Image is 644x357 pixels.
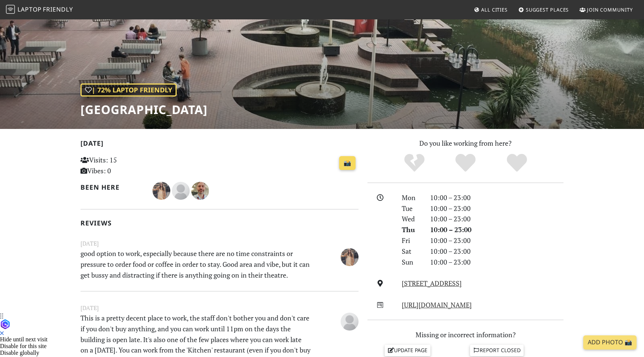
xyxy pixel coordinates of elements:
div: No [389,153,440,173]
a: LaptopFriendly LaptopFriendly [6,3,73,16]
small: [DATE] [76,303,363,313]
p: Do you like working from here? [367,138,563,149]
h1: [GEOGRAPHIC_DATA] [80,102,208,117]
img: 4035-fatima.jpg [152,182,170,200]
a: Report closed [470,345,524,356]
p: good option to work, especially because there are no time constraints or pressure to order food o... [76,248,315,280]
span: Fátima González [152,186,172,195]
span: All Cities [481,6,508,13]
div: Sun [397,257,426,268]
div: 10:00 – 23:00 [426,224,568,235]
span: Friendly [43,5,73,13]
div: Thu [397,224,426,235]
h2: [DATE] [80,139,359,150]
div: 10:00 – 23:00 [426,235,568,246]
a: 📸 [339,156,356,170]
div: 10:00 – 23:00 [426,192,568,203]
span: Nicholas Wright [191,186,209,195]
p: Missing or incorrect information? [367,329,563,340]
span: Suggest Places [526,6,569,13]
div: 10:00 – 23:00 [426,203,568,214]
h2: Been here [80,183,143,191]
small: [DATE] [76,239,363,248]
div: Sat [397,246,426,257]
div: | 72% Laptop Friendly [80,83,177,97]
div: Mon [397,192,426,203]
div: 10:00 – 23:00 [426,257,568,268]
a: [URL][DOMAIN_NAME] [402,300,472,309]
span: Anonymous [341,316,359,325]
div: Fri [397,235,426,246]
a: Suggest Places [515,3,572,16]
div: 10:00 – 23:00 [426,246,568,257]
img: 1536-nicholas.jpg [191,182,209,200]
h2: Reviews [80,219,359,227]
span: Fátima González [341,252,359,260]
div: 10:00 – 23:00 [426,214,568,224]
a: Join Community [577,3,636,16]
span: James Lowsley Williams [172,186,191,195]
a: [STREET_ADDRESS] [402,279,462,288]
img: blank-535327c66bd565773addf3077783bbfce4b00ec00e9fd257753287c682c7fa38.png [341,313,359,331]
a: Update page [385,345,431,356]
div: Wed [397,214,426,224]
div: Tue [397,203,426,214]
img: blank-535327c66bd565773addf3077783bbfce4b00ec00e9fd257753287c682c7fa38.png [172,182,190,200]
img: 4035-fatima.jpg [341,248,359,266]
p: Visits: 15 Vibes: 0 [80,155,167,176]
div: Yes [440,153,491,173]
img: LaptopFriendly [6,5,15,14]
span: Join Community [587,6,633,13]
div: Definitely! [491,153,543,173]
a: All Cities [471,3,511,16]
span: Laptop [18,5,42,13]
